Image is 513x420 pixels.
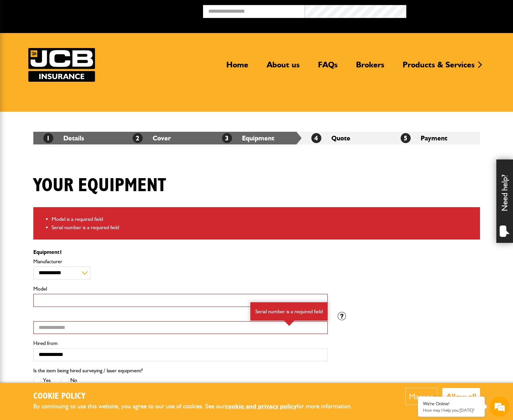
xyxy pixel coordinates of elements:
[33,259,328,264] label: Manufacturer
[284,321,294,326] img: error-box-arrow.svg
[311,133,321,143] span: 4
[133,133,143,143] span: 2
[133,134,171,142] a: 2Cover
[398,60,480,75] a: Products & Services
[28,48,95,82] img: JCB Insurance Services logo
[33,368,143,373] label: Is the item being hired surveying / laser equipment?
[496,159,513,243] div: Need help?
[405,388,437,405] button: Manage
[52,223,475,232] li: Serial number is a required field
[33,401,363,412] p: By continuing to use this website, you agree to our use of cookies. See our for more information.
[301,132,391,144] li: Quote
[33,250,328,255] p: Equipment
[33,391,363,402] h2: Cookie Policy
[391,132,480,144] li: Payment
[250,302,328,321] div: Serial number is a required field
[406,5,508,15] button: Broker Login
[313,60,343,75] a: FAQs
[351,60,389,75] a: Brokers
[401,133,411,143] span: 5
[61,376,77,385] label: No
[52,215,475,224] li: Model is a required field
[28,48,95,82] a: JCB Insurance Services
[262,60,305,75] a: About us
[59,249,62,255] span: 1
[423,408,480,413] p: How may I help you today?
[225,402,297,410] a: cookie and privacy policy
[423,401,480,407] div: We're Online!
[33,341,328,346] label: Hired from
[33,286,328,292] label: Model
[43,133,53,143] span: 1
[43,134,84,142] a: 1Details
[442,388,480,405] button: Allow all
[33,376,51,385] label: Yes
[221,60,253,75] a: Home
[212,132,301,144] li: Equipment
[33,174,166,197] h1: Your equipment
[222,133,232,143] span: 3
